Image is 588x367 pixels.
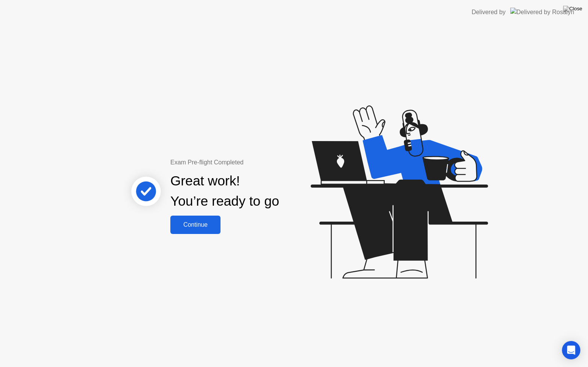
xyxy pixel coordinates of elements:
[170,171,279,211] div: Great work! You’re ready to go
[562,341,580,359] div: Open Intercom Messenger
[472,8,506,17] div: Delivered by
[170,158,328,167] div: Exam Pre-flight Completed
[173,221,218,228] div: Continue
[563,6,582,12] img: Close
[170,216,220,234] button: Continue
[510,8,574,16] img: Delivered by Rosalyn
